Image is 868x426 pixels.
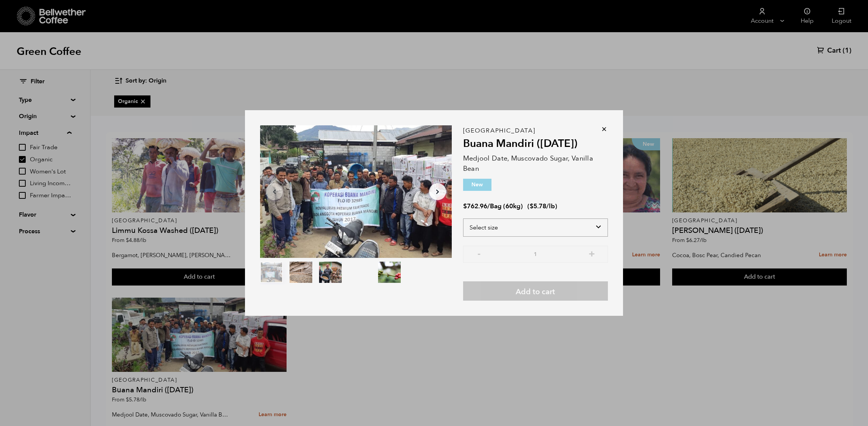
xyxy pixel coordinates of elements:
span: Bag (60kg) [490,202,523,211]
span: ( ) [527,202,557,211]
span: $ [530,202,533,211]
bdi: 762.96 [463,202,487,211]
span: / [487,202,490,211]
p: New [463,179,491,191]
h2: Buana Mandiri ([DATE]) [463,137,608,150]
span: $ [463,202,467,211]
button: Add to cart [463,281,608,301]
p: Medjool Date, Muscovado Sugar, Vanilla Bean [463,153,608,174]
bdi: 5.78 [530,202,546,211]
span: /lb [546,202,555,211]
button: - [474,250,484,257]
button: + [587,250,597,257]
